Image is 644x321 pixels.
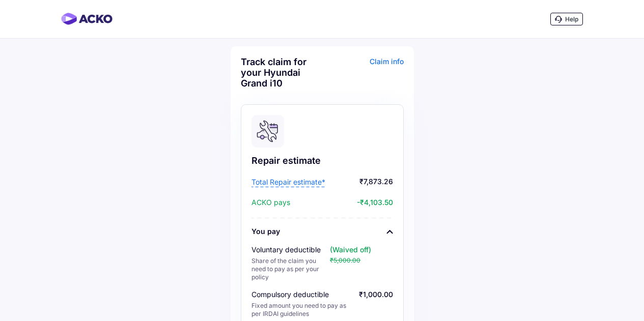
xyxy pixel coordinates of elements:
div: Compulsory deductible [251,289,351,300]
span: -₹4,103.50 [293,197,393,208]
div: Share of the claim you need to pay as per your policy [251,257,330,281]
div: Track claim for your Hyundai Grand i10 [241,56,320,89]
div: Claim info [325,56,404,96]
div: Fixed amount you need to pay as per IRDAI guidelines [251,302,351,318]
div: Repair estimate [251,155,393,167]
span: ₹5,000.00 [330,256,360,264]
img: horizontal-gradient.png [61,13,113,25]
span: Total Repair estimate* [251,177,325,187]
span: ACKO pays [251,197,290,208]
span: Help [565,15,578,23]
div: Voluntary deductible [251,245,330,255]
span: (Waived off) [330,245,371,254]
div: ₹1,000.00 [359,289,393,318]
div: You pay [251,226,280,237]
span: ₹7,873.26 [328,177,393,187]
